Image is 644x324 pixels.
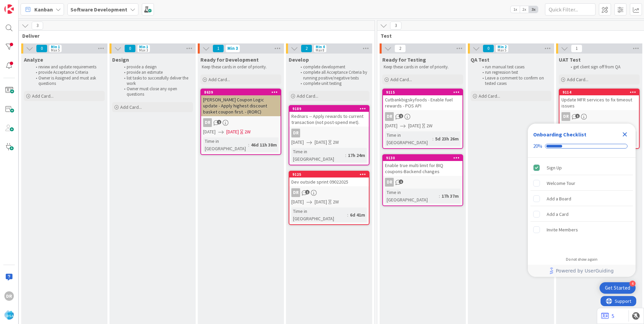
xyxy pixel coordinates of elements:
[315,139,327,146] span: [DATE]
[289,129,369,137] div: DR
[301,44,312,53] span: 2
[291,148,345,163] div: Time in [GEOGRAPHIC_DATA]
[440,192,460,200] div: 17h 37m
[204,90,281,95] div: 8639
[432,135,433,142] span: :
[603,122,609,129] div: 2W
[316,45,325,48] div: Min 4
[289,105,369,165] a: 9189Rednars -- Apply rewards to current transaction (not post-spend met).DR[DATE][DATE]2WTime in ...
[297,93,318,99] span: Add Card...
[383,178,462,187] div: DR
[14,1,31,9] span: Support
[390,76,412,83] span: Add Card...
[559,56,581,63] span: UAT Test
[382,154,463,206] a: 9130Enable true multi limit for BIQ coupons-Backend changesDRTime in [GEOGRAPHIC_DATA]:17h 37m
[291,207,347,222] div: Time in [GEOGRAPHIC_DATA]
[289,188,369,197] div: DR
[556,267,614,275] span: Powered by UserGuiding
[36,44,47,53] span: 0
[385,131,432,146] div: Time in [GEOGRAPHIC_DATA]
[399,114,403,118] span: 1
[333,139,339,146] div: 2W
[497,45,507,48] div: Min 2
[208,76,230,83] span: Add Card...
[385,122,397,129] span: [DATE]
[559,112,639,121] div: DR
[348,211,367,219] div: 6d 41m
[426,122,432,129] div: 2W
[433,135,460,142] div: 5d 23h 26m
[394,44,406,53] span: 2
[51,48,60,52] div: Max 5
[291,188,300,197] div: DR
[345,152,346,159] span: :
[112,56,129,63] span: Design
[70,6,127,13] b: Software Development
[34,5,53,13] span: Kanban
[559,95,639,110] div: Update MFR services to fix timeout issues
[619,129,630,140] div: Close Checklist
[4,310,14,320] img: avatar
[333,198,339,205] div: 2W
[202,64,280,70] p: Keep these cards in order of priority.
[383,89,462,110] div: 9115Cutbankbigskyfoods - Enable fuel rewards - POS API
[479,75,550,87] li: Leave a comment to confirm on tested cases
[399,180,403,184] span: 1
[249,141,279,149] div: 46d 11h 38m
[533,143,630,149] div: Checklist progress: 20%
[289,177,369,186] div: Dev outside sprint 09022025
[566,257,598,262] div: Do not show again
[567,76,588,83] span: Add Card...
[383,89,462,95] div: 9115
[289,112,369,127] div: Rednars -- Apply rewards to current transaction (not post-spend met).
[120,104,142,110] span: Add Card...
[479,64,550,70] li: run manual test cases
[384,64,462,70] p: Keep these cards in order of priority.
[547,164,562,172] div: Sign Up
[289,171,369,225] a: 9125Dev outside sprint 09022025DR[DATE][DATE]2WTime in [GEOGRAPHIC_DATA]:6d 41m
[22,32,366,39] span: Deliver
[291,139,304,146] span: [DATE]
[561,122,574,129] span: [DATE]
[32,93,54,99] span: Add Card...
[347,211,348,219] span: :
[227,47,238,50] div: Min 3
[545,3,595,15] input: Quick Filter...
[289,171,369,177] div: 9125
[533,130,586,138] div: Onboarding Checklist
[601,312,614,320] a: 5
[201,95,281,116] div: [PERSON_NAME] Coupon Logic update - Apply highest discount basket coupon first. - (RORC)
[408,122,421,129] span: [DATE]
[559,89,639,95] div: 9114
[531,265,632,277] a: Powered by UserGuiding
[383,155,462,161] div: 9130
[382,89,463,149] a: 9115Cutbankbigskyfoods - Enable fuel rewards - POS APIDR[DATE][DATE]2WTime in [GEOGRAPHIC_DATA]:5...
[559,89,640,149] a: 9114Update MFR services to fix timeout issuesDR[DATE][DATE]2WTime in [GEOGRAPHIC_DATA]:4d 16h 20m
[124,44,136,53] span: 0
[575,114,580,118] span: 1
[547,195,571,203] div: Add a Board
[316,48,324,52] div: Max 8
[217,120,221,124] span: 1
[248,141,249,149] span: :
[289,56,309,63] span: Develop
[547,210,569,218] div: Add a Card
[291,198,304,205] span: [DATE]
[497,48,506,52] div: Max 5
[120,86,192,97] li: Owner must close any open questions
[483,44,494,53] span: 0
[562,90,639,95] div: 9114
[530,160,633,175] div: Sign Up is complete.
[289,106,369,112] div: 9189
[203,118,212,127] div: DR
[120,75,192,87] li: list tasks to successfully deliver the work
[383,95,462,110] div: Cutbankbigskyfoods - Enable fuel rewards - POS API
[533,143,542,149] div: 20%
[32,64,104,70] li: review and update requirements
[528,124,636,277] div: Checklist Container
[139,48,148,52] div: Max 3
[383,155,462,176] div: 9130Enable true multi limit for BIQ coupons-Backend changes
[530,207,633,222] div: Add a Card is incomplete.
[120,70,192,75] li: provide an estimate
[297,81,368,86] li: complete unit testing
